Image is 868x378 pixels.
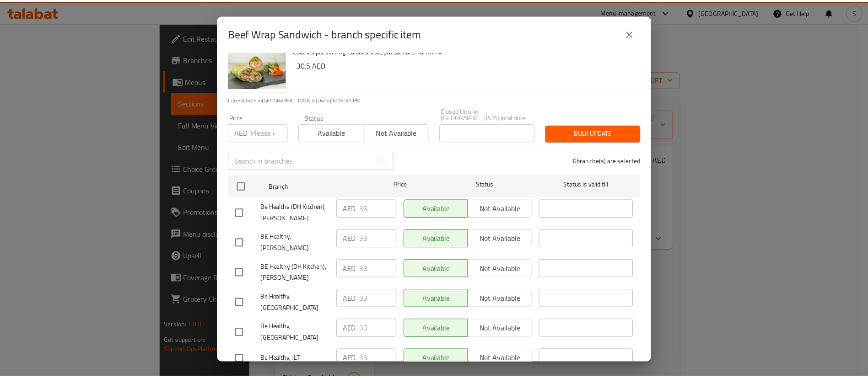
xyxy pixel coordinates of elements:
h2: Beef Wrap Sandwich - branch specific item [231,26,426,40]
h6: 30.5 AED [300,58,641,71]
p: Calories per serving: calories 350, pro 38, carb 18, fat 14 [297,45,641,56]
input: Please enter price [254,123,291,142]
input: Please enter price [364,260,401,278]
p: AED [347,324,360,335]
p: AED [347,264,360,275]
p: AED [347,234,360,245]
span: BE Healthy, [PERSON_NAME] [264,232,333,255]
span: Status [443,179,538,190]
input: Please enter price [364,290,401,309]
p: Current time in [GEOGRAPHIC_DATA] is [DATE] 6:18:31 PM [231,96,648,104]
input: Please enter price [364,200,401,218]
input: Please enter price [364,320,401,339]
img: Beef Wrap Sandwich [231,29,289,88]
span: Bulk update [559,128,641,139]
span: Available [306,126,364,139]
button: Not available [367,123,433,142]
p: 0 branche(s) are selected [580,156,648,165]
input: Please enter price [364,230,401,248]
p: AED [347,294,360,305]
span: Be Healthy (DH Kitchen), [PERSON_NAME] [264,202,333,224]
span: Price [375,179,436,190]
input: Search in branches [231,151,377,170]
span: Be Healthy, JLT [264,354,333,366]
button: Bulk update [552,125,648,142]
span: Status is valid till [545,179,641,190]
p: AED [237,127,250,138]
span: Not available [372,126,430,139]
p: AED [347,354,360,365]
span: Be Healthy, [GEOGRAPHIC_DATA] [264,322,333,345]
span: Be Healthy, [GEOGRAPHIC_DATA] [264,292,333,315]
p: AED [347,203,360,214]
button: close [626,22,648,44]
button: Available [302,123,368,142]
span: BE Healthy (DH Kitchen), [PERSON_NAME] [264,262,333,285]
input: Please enter price [364,351,401,369]
span: Branch [272,181,367,192]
